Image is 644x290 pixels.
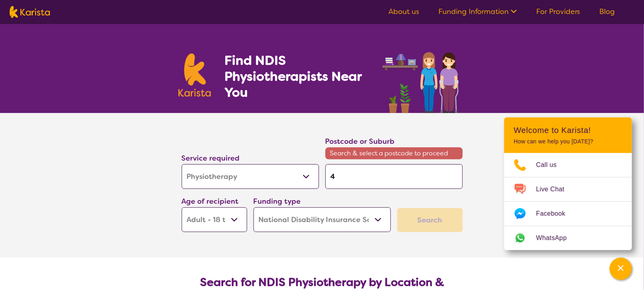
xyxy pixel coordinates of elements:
[514,125,622,135] h2: Welcome to Karista!
[610,258,632,280] button: Channel Menu
[536,159,567,171] span: Call us
[325,164,463,189] input: Type
[504,226,632,250] a: Web link opens in a new tab.
[182,153,240,163] label: Service required
[536,232,577,244] span: WhatsApp
[178,54,211,97] img: Karista logo
[224,52,372,100] h1: Find NDIS Physiotherapists Near You
[438,7,517,16] a: Funding Information
[504,153,632,250] ul: Choose channel
[514,138,622,145] p: How can we help you [DATE]?
[325,147,463,159] span: Search & select a postcode to proceed
[325,137,395,146] label: Postcode or Suburb
[504,117,632,250] div: Channel Menu
[380,43,466,113] img: physiotherapy
[388,7,419,16] a: About us
[536,7,581,16] a: For Providers
[254,197,301,206] label: Funding type
[536,183,574,195] span: Live Chat
[182,197,239,206] label: Age of recipient
[10,6,50,18] img: Karista logo
[536,208,575,220] span: Facebook
[600,7,615,16] a: Blog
